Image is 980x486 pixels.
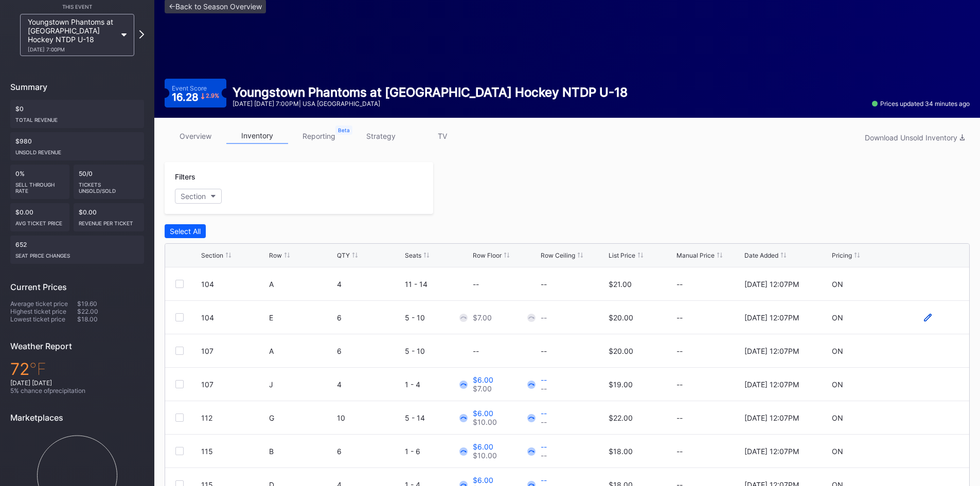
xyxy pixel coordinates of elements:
[676,380,742,389] div: --
[10,4,144,10] div: This Event
[79,177,139,194] div: Tickets Unsold/Sold
[609,413,633,422] div: $22.00
[175,172,423,181] div: Filters
[74,203,145,231] div: $0.00
[10,412,144,423] div: Marketplaces
[609,280,632,289] div: $21.00
[473,451,497,460] div: $10.00
[10,308,77,315] div: Highest ticket price
[473,476,493,484] div: $6.00
[832,447,843,456] div: ON
[541,476,547,484] div: --
[15,216,64,226] div: Avg ticket price
[405,347,470,355] div: 5 - 10
[181,192,206,201] div: Section
[337,313,402,322] div: 6
[15,177,64,194] div: Sell Through Rate
[201,447,266,456] div: 115
[412,128,473,144] a: TV
[337,347,402,355] div: 6
[676,447,742,456] div: --
[28,46,116,52] div: [DATE] 7:00PM
[541,418,547,426] div: --
[10,203,69,231] div: $0.00
[405,280,470,289] div: 11 - 14
[10,165,69,199] div: 0%
[473,280,479,289] div: --
[10,100,144,128] div: $0
[10,359,144,379] div: 72
[744,251,778,259] div: Date Added
[350,128,412,144] a: strategy
[233,100,628,107] div: [DATE] [DATE] 7:00PM | USA [GEOGRAPHIC_DATA]
[10,82,144,92] div: Summary
[744,280,799,289] div: [DATE] 12:07PM
[676,313,742,322] div: --
[676,347,742,355] div: --
[269,380,334,389] div: J
[832,280,843,289] div: ON
[541,347,547,355] div: --
[744,347,799,355] div: [DATE] 12:07PM
[269,251,282,259] div: Row
[10,341,144,351] div: Weather Report
[860,131,970,145] button: Download Unsold Inventory
[832,413,843,422] div: ON
[405,313,470,322] div: 5 - 10
[29,359,46,379] span: ℉
[288,128,350,144] a: reporting
[872,100,970,107] div: Prices updated 34 minutes ago
[676,413,742,422] div: --
[541,280,547,289] div: --
[832,380,843,389] div: ON
[676,280,742,289] div: --
[609,447,633,456] div: $18.00
[206,93,219,99] div: 2.9 %
[10,132,144,160] div: $980
[10,282,144,292] div: Current Prices
[744,380,799,389] div: [DATE] 12:07PM
[541,313,547,322] div: --
[473,375,493,384] div: $6.00
[832,313,843,322] div: ON
[201,280,266,289] div: 104
[201,313,266,322] div: 104
[473,251,502,259] div: Row Floor
[10,379,144,387] div: [DATE] [DATE]
[473,418,497,426] div: $10.00
[541,442,547,451] div: --
[74,165,145,199] div: 50/0
[865,133,965,142] div: Download Unsold Inventory
[170,227,201,236] div: Select All
[269,447,334,456] div: B
[269,280,334,289] div: A
[165,128,226,144] a: overview
[175,189,222,204] button: Section
[77,308,144,315] div: $22.00
[77,300,144,308] div: $19.60
[337,447,402,456] div: 6
[15,248,139,259] div: seat price changes
[744,447,799,456] div: [DATE] 12:07PM
[473,442,497,451] div: $6.00
[405,447,470,456] div: 1 - 6
[269,347,334,355] div: A
[233,85,628,100] div: Youngstown Phantoms at [GEOGRAPHIC_DATA] Hockey NTDP U-18
[201,347,266,355] div: 107
[337,380,402,389] div: 4
[337,413,402,422] div: 10
[165,224,206,238] button: Select All
[744,313,799,322] div: [DATE] 12:07PM
[10,236,144,264] div: 652
[226,128,288,144] a: inventory
[15,113,139,123] div: Total Revenue
[473,409,497,418] div: $6.00
[79,216,139,226] div: Revenue per ticket
[473,347,479,355] div: --
[832,251,852,259] div: Pricing
[10,387,144,394] div: 5 % chance of precipitation
[337,251,350,259] div: QTY
[172,92,219,102] div: 16.28
[405,380,470,389] div: 1 - 4
[541,251,575,259] div: Row Ceiling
